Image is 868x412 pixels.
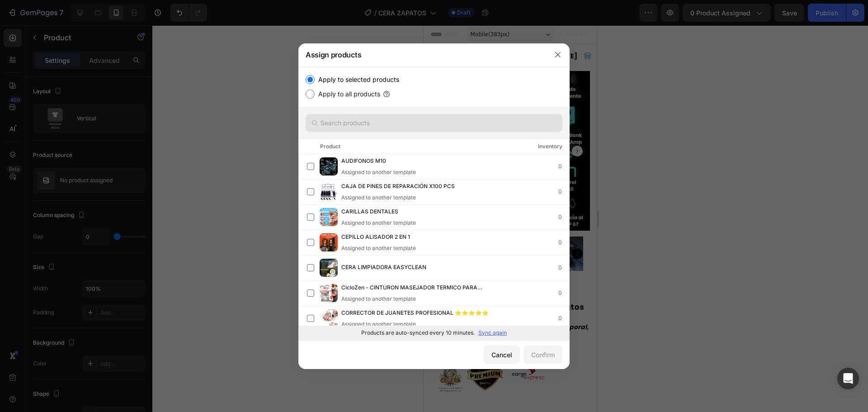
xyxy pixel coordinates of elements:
[341,308,489,318] span: CORRECTOR DE JUANETES PROFESIONAL ⭐⭐⭐⭐⭐
[306,114,562,132] input: Search products
[14,120,25,131] button: Carousel Back Arrow
[484,346,520,364] button: Cancel
[320,142,340,151] div: Product
[558,314,569,323] div: 0
[341,156,386,166] span: AUDIFONOS M10
[341,194,469,202] div: Assigned to another template
[320,208,338,226] img: product-img
[558,238,569,247] div: 0
[148,120,159,131] button: Carousel Next Arrow
[558,213,569,222] div: 0
[320,284,338,302] img: product-img
[558,263,569,272] div: 0
[341,207,398,217] span: CARILLAS DENTALES
[558,162,569,171] div: 0
[341,182,455,192] span: CAJA DE PINES DE REPARACIÓN X100 PCS
[298,43,546,66] div: Assign products
[8,276,165,287] p: ✨ Recupera tu sonrisa en minutos
[315,74,399,85] label: Apply to selected products
[837,368,859,389] div: Open Intercom Messenger
[341,320,503,328] div: Assigned to another template
[320,233,338,251] img: product-img
[531,350,555,360] div: Confirm
[361,329,475,337] p: Products are auto-synced every 10 minutes.
[538,142,562,151] div: Inventory
[320,309,338,327] img: product-img
[524,346,562,364] button: Confirm
[341,219,416,227] div: Assigned to another template
[341,283,499,293] span: CicloZen - CINTURON MASEJADOR TERMICO PARA COLICOS
[1,26,48,35] span: ENVÍO GRATIS
[478,329,507,337] p: Sync again
[47,5,86,14] span: Mobile ( 383 px)
[341,232,410,242] span: CEPILLO ALISADOR 2 EN 1
[9,297,165,317] strong: Sonríe sin pausas: solución estética y temporal, lista en casa y en pocos pasos.
[558,187,569,196] div: 0
[558,289,569,298] div: 0
[491,350,512,360] div: Cancel
[315,89,380,99] label: Apply to all products
[320,259,338,277] img: product-img
[148,223,159,234] button: Carousel Next Arrow
[298,67,570,340] div: />
[320,157,338,175] img: product-img
[68,26,154,35] span: OFERTA SOLO POR [DATE]
[341,168,416,176] div: Assigned to another template
[14,223,25,234] button: Carousel Back Arrow
[341,295,513,303] div: Assigned to another template
[341,244,425,252] div: Assigned to another template
[320,183,338,201] img: product-img
[341,263,426,273] span: CERA LIMPIADORA EASYCLEAN
[7,252,166,271] a: AUDIFONOS M10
